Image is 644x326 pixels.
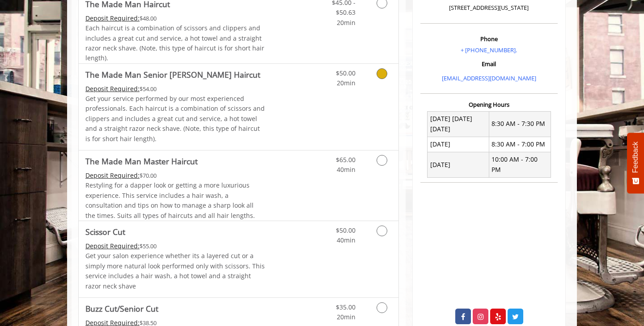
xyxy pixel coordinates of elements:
[336,303,356,311] span: $35.00
[428,111,489,137] td: [DATE] [DATE] [DATE]
[428,137,489,152] td: [DATE]
[489,152,551,177] td: 10:00 AM - 7:00 PM
[85,226,125,238] b: Scissor Cut
[337,236,356,244] span: 40min
[336,155,356,164] span: $65.00
[489,137,551,152] td: 8:30 AM - 7:00 PM
[85,84,140,93] span: This service needs some Advance to be paid before we block your appointment
[423,3,555,13] p: [STREET_ADDRESS][US_STATE]
[336,226,356,234] span: $50.00
[85,68,260,81] b: The Made Man Senior [PERSON_NAME] Haircut
[337,165,356,174] span: 40min
[420,101,558,108] h3: Opening Hours
[85,302,158,315] b: Buzz Cut/Senior Cut
[423,36,555,42] h3: Phone
[85,14,140,22] span: This service needs some Advance to be paid before we block your appointment
[85,24,264,62] span: Each haircut is a combination of scissors and clippers and includes a great cut and service, a ho...
[423,61,555,67] h3: Email
[337,313,356,321] span: 20min
[85,251,265,291] p: Get your salon experience whether its a layered cut or a simply more natural look performed only ...
[461,46,517,54] a: + [PHONE_NUMBER].
[337,79,356,87] span: 20min
[428,152,489,177] td: [DATE]
[489,111,551,137] td: 8:30 AM - 7:30 PM
[85,181,255,219] span: Restyling for a dapper look or getting a more luxurious experience. This service includes a hair ...
[85,84,265,94] div: $54.00
[631,142,640,173] span: Feedback
[627,133,644,193] button: Feedback - Show survey
[85,241,265,251] div: $55.00
[85,155,198,167] b: The Made Man Master Haircut
[85,171,140,180] span: This service needs some Advance to be paid before we block your appointment
[85,13,265,23] div: $48.00
[336,69,356,77] span: $50.00
[337,18,356,27] span: 20min
[85,242,140,250] span: This service needs some Advance to be paid before we block your appointment
[85,94,265,144] p: Get your service performed by our most experienced professionals. Each haircut is a combination o...
[85,171,265,180] div: $70.00
[442,74,536,82] a: [EMAIL_ADDRESS][DOMAIN_NAME]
